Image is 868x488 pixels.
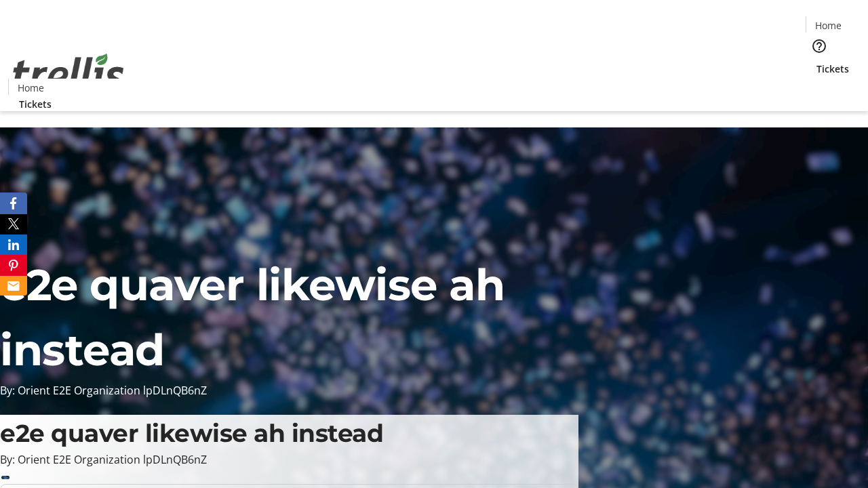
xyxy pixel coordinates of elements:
button: Cart [806,76,833,103]
span: Tickets [19,97,52,111]
span: Home [18,81,44,95]
a: Tickets [8,97,62,111]
a: Tickets [806,62,860,76]
span: Home [815,18,842,33]
a: Home [806,18,850,33]
button: Help [806,33,833,60]
a: Home [9,81,52,95]
img: Orient E2E Organization lpDLnQB6nZ's Logo [8,39,129,106]
span: Tickets [816,62,849,76]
